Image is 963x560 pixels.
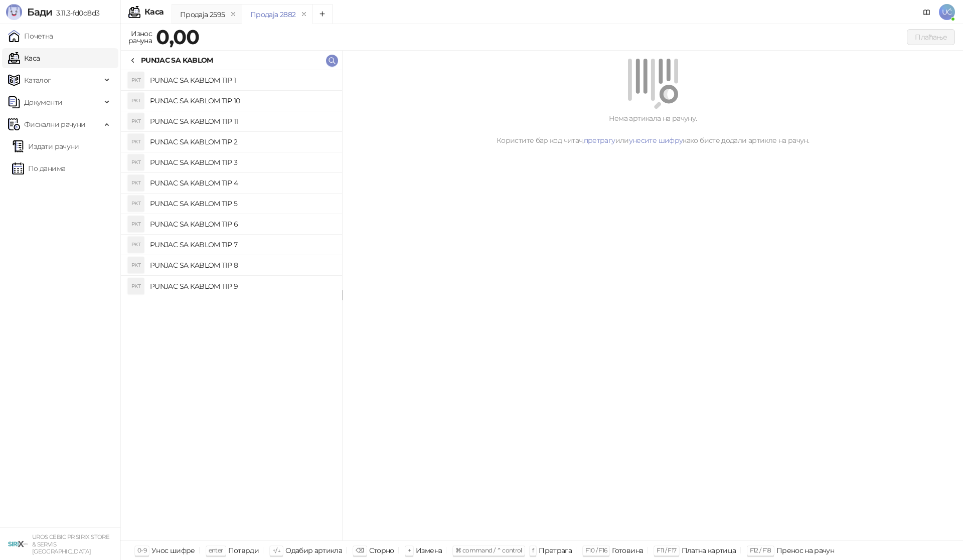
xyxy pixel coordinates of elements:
[250,9,295,20] div: Продаја 2882
[150,93,334,109] h4: PUNJAC SA KABLOM TIP 10
[750,546,771,554] span: F12 / F18
[209,546,223,554] span: enter
[150,196,334,212] h4: PUNJAC SA KABLOM TIP 5
[12,136,79,156] a: Издати рачуни
[128,257,144,273] div: PKT
[150,237,334,253] h4: PUNJAC SA KABLOM TIP 7
[272,546,280,554] span: ↑/↓
[52,9,99,18] span: 3.11.3-fd0d8d3
[682,544,736,557] div: Платна картица
[8,26,53,46] a: Почетна
[128,278,144,294] div: PKT
[585,546,607,554] span: F10 / F16
[128,154,144,170] div: PKT
[24,70,51,90] span: Каталог
[128,196,144,212] div: PKT
[126,27,154,47] div: Износ рачуна
[27,6,52,18] span: Бади
[128,72,144,88] div: PKT
[629,136,683,145] a: унесите шифру
[227,10,240,19] button: remove
[128,175,144,191] div: PKT
[285,544,342,557] div: Одабир артикла
[121,70,342,540] div: grid
[24,114,85,134] span: Фискални рачуни
[150,278,334,294] h4: PUNJAC SA KABLOM TIP 9
[532,546,534,554] span: f
[297,10,310,19] button: remove
[8,48,40,68] a: Каса
[355,113,951,146] div: Нема артикала на рачуну. Користите бар код читач, или како бисте додали артикле на рачун.
[8,534,28,554] img: 64x64-companyLogo-cb9a1907-c9b0-4601-bb5e-5084e694c383.png
[416,544,442,557] div: Измена
[228,544,259,557] div: Потврди
[657,546,676,554] span: F11 / F17
[12,158,65,178] a: По данима
[369,544,394,557] div: Сторно
[150,154,334,170] h4: PUNJAC SA KABLOM TIP 3
[150,113,334,129] h4: PUNJAC SA KABLOM TIP 11
[939,4,955,20] span: UĆ
[539,544,572,557] div: Претрага
[150,134,334,150] h4: PUNJAC SA KABLOM TIP 2
[144,8,164,16] div: Каса
[24,92,62,112] span: Документи
[141,55,213,66] div: PUNJAC SA KABLOM
[150,216,334,232] h4: PUNJAC SA KABLOM TIP 6
[584,136,615,145] a: претрагу
[776,544,834,557] div: Пренос на рачун
[612,544,643,557] div: Готовина
[128,216,144,232] div: PKT
[156,25,199,49] strong: 0,00
[150,175,334,191] h4: PUNJAC SA KABLOM TIP 4
[128,237,144,253] div: PKT
[128,113,144,129] div: PKT
[455,546,522,554] span: ⌘ command / ⌃ control
[408,546,411,554] span: +
[180,9,225,20] div: Продаја 2595
[32,533,109,555] small: UROS CEBIC PR SIRIX STORE & SERVIS [GEOGRAPHIC_DATA]
[150,72,334,88] h4: PUNJAC SA KABLOM TIP 1
[128,93,144,109] div: PKT
[919,4,935,20] a: Документација
[356,546,364,554] span: ⌫
[151,544,195,557] div: Унос шифре
[907,29,955,45] button: Плаћање
[128,134,144,150] div: PKT
[150,257,334,273] h4: PUNJAC SA KABLOM TIP 8
[312,4,333,24] button: Add tab
[137,546,146,554] span: 0-9
[6,4,22,20] img: Logo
